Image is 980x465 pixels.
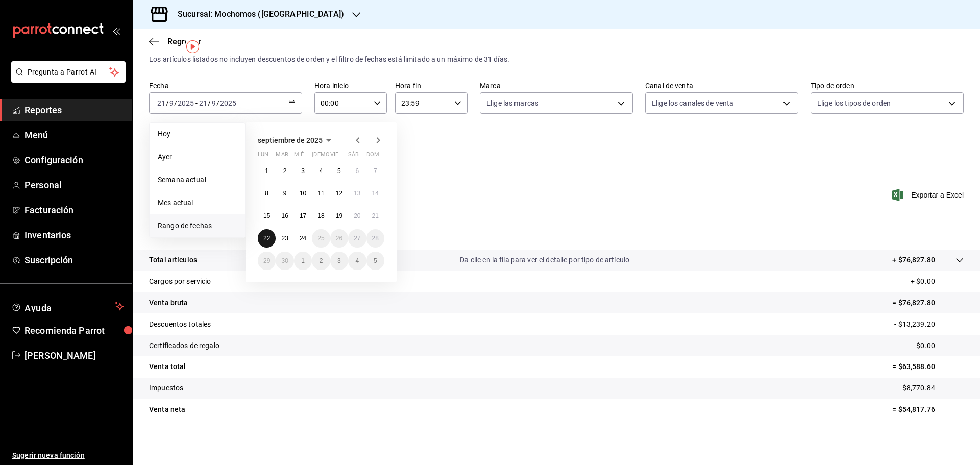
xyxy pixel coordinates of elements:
[300,235,306,242] abbr: 24 de septiembre de 2025
[174,99,177,107] span: /
[330,229,348,248] button: 26 de septiembre de 2025
[366,252,384,270] button: 5 de octubre de 2025
[177,99,194,107] input: ----
[149,383,183,394] p: Impuestos
[283,167,287,175] abbr: 2 de septiembre de 2025
[149,54,964,65] div: Los artículos listados no incluyen descuentos de orden y el filtro de fechas está limitado a un m...
[300,212,306,219] abbr: 17 de septiembre de 2025
[355,257,359,264] abbr: 4 de octubre de 2025
[372,235,379,242] abbr: 28 de septiembre de 2025
[312,151,372,162] abbr: jueves
[258,136,323,144] span: septiembre de 2025
[283,190,287,197] abbr: 9 de septiembre de 2025
[276,151,288,162] abbr: martes
[355,167,359,175] abbr: 6 de septiembre de 2025
[913,340,964,351] p: - $0.00
[317,235,324,242] abbr: 25 de septiembre de 2025
[374,257,377,264] abbr: 5 de octubre de 2025
[312,162,330,180] button: 4 de septiembre de 2025
[372,190,379,197] abbr: 14 de septiembre de 2025
[258,207,276,225] button: 15 de septiembre de 2025
[320,257,323,264] abbr: 2 de octubre de 2025
[320,167,323,175] abbr: 4 de septiembre de 2025
[258,184,276,203] button: 8 de septiembre de 2025
[11,61,126,83] button: Pregunta a Parrot AI
[480,82,633,89] label: Marca
[330,151,338,162] abbr: viernes
[258,162,276,180] button: 1 de septiembre de 2025
[301,257,305,264] abbr: 1 de octubre de 2025
[366,184,384,203] button: 14 de septiembre de 2025
[149,276,211,287] p: Cargos por servicio
[330,207,348,225] button: 19 de septiembre de 2025
[366,229,384,248] button: 28 de septiembre de 2025
[263,257,270,264] abbr: 29 de septiembre de 2025
[199,99,208,107] input: --
[645,82,798,89] label: Canal de venta
[263,235,270,242] abbr: 22 de septiembre de 2025
[374,167,377,175] abbr: 7 de septiembre de 2025
[294,184,312,203] button: 10 de septiembre de 2025
[336,190,342,197] abbr: 12 de septiembre de 2025
[336,212,342,219] abbr: 19 de septiembre de 2025
[366,207,384,225] button: 21 de septiembre de 2025
[24,103,124,117] span: Reportes
[7,74,126,85] a: Pregunta a Parrot AI
[281,235,288,242] abbr: 23 de septiembre de 2025
[301,167,305,175] abbr: 3 de septiembre de 2025
[337,257,341,264] abbr: 3 de octubre de 2025
[366,151,379,162] abbr: domingo
[276,162,293,180] button: 2 de septiembre de 2025
[348,229,366,248] button: 27 de septiembre de 2025
[258,252,276,270] button: 29 de septiembre de 2025
[366,162,384,180] button: 7 de septiembre de 2025
[312,252,330,270] button: 2 de octubre de 2025
[460,255,629,265] p: Da clic en la fila para ver el detalle por tipo de artículo
[330,162,348,180] button: 5 de septiembre de 2025
[219,99,237,107] input: ----
[294,229,312,248] button: 24 de septiembre de 2025
[12,450,124,461] span: Sugerir nueva función
[208,99,211,107] span: /
[317,212,324,219] abbr: 18 de septiembre de 2025
[372,212,379,219] abbr: 21 de septiembre de 2025
[894,189,964,201] button: Exportar a Excel
[314,82,387,89] label: Hora inicio
[149,361,186,372] p: Venta total
[892,361,964,372] p: = $63,588.60
[892,255,935,265] p: + $76,827.80
[276,207,293,225] button: 16 de septiembre de 2025
[300,190,306,197] abbr: 10 de septiembre de 2025
[330,184,348,203] button: 12 de septiembre de 2025
[892,404,964,415] p: = $54,817.76
[312,184,330,203] button: 11 de septiembre de 2025
[652,98,733,108] span: Elige los canales de venta
[24,203,124,217] span: Facturación
[24,349,124,362] span: [PERSON_NAME]
[195,99,198,107] span: -
[158,198,237,208] span: Mes actual
[169,99,174,107] input: --
[149,225,964,237] p: Resumen
[24,228,124,242] span: Inventarios
[24,153,124,167] span: Configuración
[263,212,270,219] abbr: 15 de septiembre de 2025
[158,175,237,185] span: Semana actual
[24,128,124,142] span: Menú
[294,162,312,180] button: 3 de septiembre de 2025
[276,229,293,248] button: 23 de septiembre de 2025
[312,207,330,225] button: 18 de septiembre de 2025
[354,190,360,197] abbr: 13 de septiembre de 2025
[281,212,288,219] abbr: 16 de septiembre de 2025
[166,99,169,107] span: /
[158,129,237,139] span: Hoy
[169,8,344,20] h3: Sucursal: Mochomos ([GEOGRAPHIC_DATA])
[294,207,312,225] button: 17 de septiembre de 2025
[317,190,324,197] abbr: 11 de septiembre de 2025
[817,98,891,108] span: Elige los tipos de orden
[265,167,268,175] abbr: 1 de septiembre de 2025
[158,221,237,231] span: Rango de fechas
[486,98,538,108] span: Elige las marcas
[348,207,366,225] button: 20 de septiembre de 2025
